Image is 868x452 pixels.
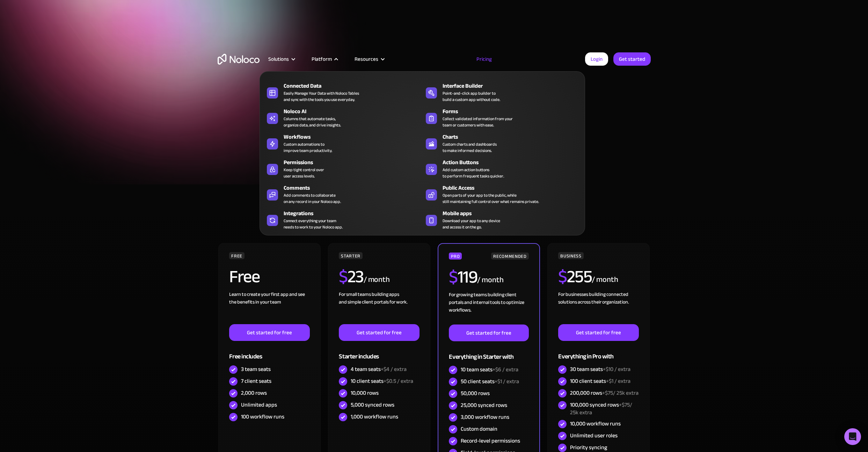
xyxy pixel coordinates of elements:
[263,182,422,206] a: CommentsAdd comments to collaborateon any record in your Noloco app.
[229,341,309,364] div: Free includes
[461,437,520,445] div: Record-level permissions
[603,364,630,374] span: +$10 / extra
[303,54,346,64] div: Platform
[449,291,528,325] div: For growing teams building client portals and internal tools to optimize workflows.
[284,158,425,167] div: Permissions
[339,252,362,259] div: STARTER
[443,107,584,116] div: Forms
[570,420,621,428] div: 10,000 workflow runs
[570,389,639,397] div: 200,000 rows
[443,133,584,141] div: Charts
[312,54,332,64] div: Platform
[263,106,422,130] a: Noloco AIColumns that automate tasks,organize data, and drive insights.
[229,268,260,285] h2: Free
[284,209,425,218] div: Integrations
[570,401,639,416] div: 100,000 synced rows
[241,413,284,421] div: 100 workflow runs
[461,425,497,433] div: Custom domain
[364,274,390,285] div: / month
[351,413,398,421] div: 1,000 workflow runs
[351,377,413,385] div: 10 client seats
[381,364,407,374] span: +$4 / extra
[558,260,567,293] span: $
[461,366,518,373] div: 10 team seats
[443,141,497,154] div: Custom charts and dashboards to make informed decisions.
[339,324,419,341] a: Get started for free
[351,401,394,409] div: 5,000 synced rows
[284,192,341,205] div: Add comments to collaborate on any record in your Noloco app.
[351,389,379,397] div: 10,000 rows
[284,116,341,128] div: Columns that automate tasks, organize data, and drive insights.
[570,444,607,451] div: Priority syncing
[284,90,359,103] div: Easily Manage Your Data with Noloco Tables and sync with the tools you use everyday.
[443,192,539,205] div: Open parts of your app to the public, while still maintaining full control over what remains priv...
[268,54,289,64] div: Solutions
[284,184,425,192] div: Comments
[493,364,518,375] span: +$6 / extra
[241,389,267,397] div: 2,000 rows
[284,167,324,179] div: Keep tight control over user access levels.
[443,90,500,103] div: Point-and-click app builder to build a custom app without code.
[422,208,581,232] a: Mobile appsDownload your app to any deviceand access it on the go.
[558,324,639,341] a: Get started for free
[570,365,630,373] div: 30 team seats
[229,291,309,324] div: Learn to create your first app and see the benefits in your team ‍
[422,80,581,104] a: Interface BuilderPoint-and-click app builder tobuild a custom app without code.
[241,365,271,373] div: 3 team seats
[218,54,260,65] a: home
[585,52,608,66] a: Login
[422,131,581,155] a: ChartsCustom charts and dashboardsto make informed decisions.
[558,291,639,324] div: For businesses building connected solutions across their organization. ‍
[443,116,513,128] div: Collect validated information from your team or customers with ease.
[606,376,630,386] span: +$1 / extra
[449,325,528,341] a: Get started for free
[592,274,618,285] div: / month
[443,209,584,218] div: Mobile apps
[241,377,271,385] div: 7 client seats
[443,184,584,192] div: Public Access
[570,400,632,418] span: +$75/ 25k extra
[461,378,519,385] div: 50 client seats
[558,268,592,285] h2: 255
[491,253,528,260] div: RECOMMENDED
[422,157,581,181] a: Action ButtonsAdd custom action buttonsto perform frequent tasks quicker.
[602,388,639,398] span: +$75/ 25k extra
[346,54,392,64] div: Resources
[339,341,419,364] div: Starter includes
[263,131,422,155] a: WorkflowsCustom automations toimprove team productivity.
[461,389,490,397] div: 50,000 rows
[477,275,503,286] div: / month
[284,133,425,141] div: Workflows
[355,54,378,64] div: Resources
[260,54,303,64] div: Solutions
[229,324,309,341] a: Get started for free
[384,376,413,386] span: +$0.5 / extra
[218,87,651,108] h1: A plan for organizations of all sizes
[449,253,462,260] div: PRO
[844,428,861,445] div: Open Intercom Messenger
[495,376,519,387] span: +$1 / extra
[263,80,422,104] a: Connected DataEasily Manage Your Data with Noloco Tablesand sync with the tools you use everyday.
[443,158,584,167] div: Action Buttons
[339,268,364,285] h2: 23
[284,141,332,154] div: Custom automations to improve team productivity.
[241,401,277,409] div: Unlimited apps
[449,261,458,293] span: $
[422,106,581,130] a: FormsCollect validated information from yourteam or customers with ease.
[570,432,618,439] div: Unlimited user roles
[263,208,422,232] a: IntegrationsConnect everything your teamneeds to work to your Noloco app.
[468,54,501,64] a: Pricing
[461,413,509,421] div: 3,000 workflow runs
[284,107,425,116] div: Noloco AI
[558,341,639,364] div: Everything in Pro with
[570,377,630,385] div: 100 client seats
[449,341,528,364] div: Everything in Starter with
[422,182,581,206] a: Public AccessOpen parts of your app to the public, whilestill maintaining full control over what ...
[284,218,343,230] div: Connect everything your team needs to work to your Noloco app.
[339,291,419,324] div: For small teams building apps and simple client portals for work. ‍
[260,61,585,235] nav: Platform
[558,252,583,259] div: BUSINESS
[613,52,651,66] a: Get started
[443,218,500,230] span: Download your app to any device and access it on the go.
[284,82,425,90] div: Connected Data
